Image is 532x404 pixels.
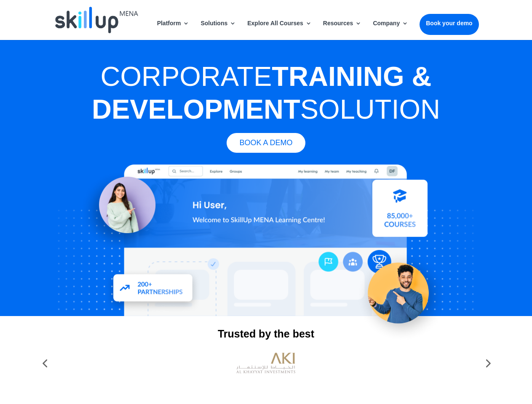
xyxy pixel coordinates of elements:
[201,20,236,40] a: Solutions
[53,329,479,343] h2: Trusted by the best
[157,20,190,40] a: Platform
[236,348,295,378] img: al khayyat investments logo
[79,167,164,252] img: Learning Management Solution - SkillUp
[392,313,532,404] iframe: Chat Widget
[55,7,138,33] img: Skillup Mena
[420,14,479,32] a: Book your demo
[323,20,362,40] a: Resources
[373,20,408,40] a: Company
[227,133,305,153] a: Book A Demo
[104,266,202,312] img: Partners - SkillUp Mena
[372,183,428,240] img: Courses library - SkillUp MENA
[53,60,479,130] h1: Corporate Solution
[356,245,449,338] img: Upskill your workforce - SkillUp
[247,20,312,40] a: Explore All Courses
